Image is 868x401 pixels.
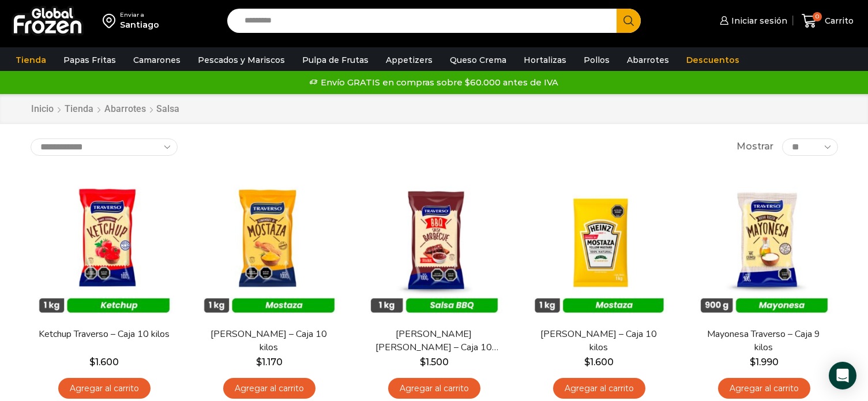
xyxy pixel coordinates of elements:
[829,362,856,389] div: Open Intercom Messenger
[578,49,615,71] a: Pollos
[388,378,480,399] a: Agregar al carrito: “Salsa Barbacue Traverso - Caja 10 kilos”
[296,49,374,71] a: Pulpa de Frutas
[104,103,146,116] a: Abarrotes
[728,15,787,27] span: Iniciar sesión
[553,378,645,399] a: Agregar al carrito: “Mostaza Heinz - Caja 10 kilos”
[584,357,590,368] span: $
[621,49,675,71] a: Abarrotes
[737,140,773,153] span: Mostrar
[103,11,120,31] img: address-field-icon.svg
[89,357,119,368] bdi: 1.600
[380,49,438,71] a: Appetizers
[31,103,54,116] a: Inicio
[58,378,151,399] a: Agregar al carrito: “Ketchup Traverso - Caja 10 kilos”
[120,11,159,19] div: Enviar a
[192,49,291,71] a: Pescados y Mariscos
[127,49,186,71] a: Camarones
[750,357,756,368] span: $
[532,328,665,354] a: [PERSON_NAME] – Caja 10 kilos
[256,357,283,368] bdi: 1.170
[750,357,779,368] bdi: 1.990
[37,328,170,341] a: Ketchup Traverso – Caja 10 kilos
[420,357,449,368] bdi: 1.500
[799,8,856,35] a: 0 Carrito
[58,49,122,71] a: Papas Fritas
[202,328,335,354] a: [PERSON_NAME] – Caja 10 kilos
[822,15,854,27] span: Carrito
[89,357,95,368] span: $
[681,49,745,71] a: Descuentos
[444,49,512,71] a: Queso Crema
[31,103,179,116] nav: Breadcrumb
[223,378,315,399] a: Agregar al carrito: “Mostaza Traverso - Caja 10 kilos”
[367,328,500,354] a: [PERSON_NAME] [PERSON_NAME] – Caja 10 kilos
[813,12,822,21] span: 0
[31,138,178,156] select: Pedido de la tienda
[518,49,572,71] a: Hortalizas
[64,103,94,116] a: Tienda
[120,19,159,31] div: Santiago
[718,378,810,399] a: Agregar al carrito: “Mayonesa Traverso - Caja 9 kilos”
[156,103,179,114] h1: Salsa
[420,357,426,368] span: $
[10,49,52,71] a: Tienda
[256,357,262,368] span: $
[617,9,641,33] button: Search button
[584,357,614,368] bdi: 1.600
[717,9,787,32] a: Iniciar sesión
[697,328,830,354] a: Mayonesa Traverso – Caja 9 kilos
